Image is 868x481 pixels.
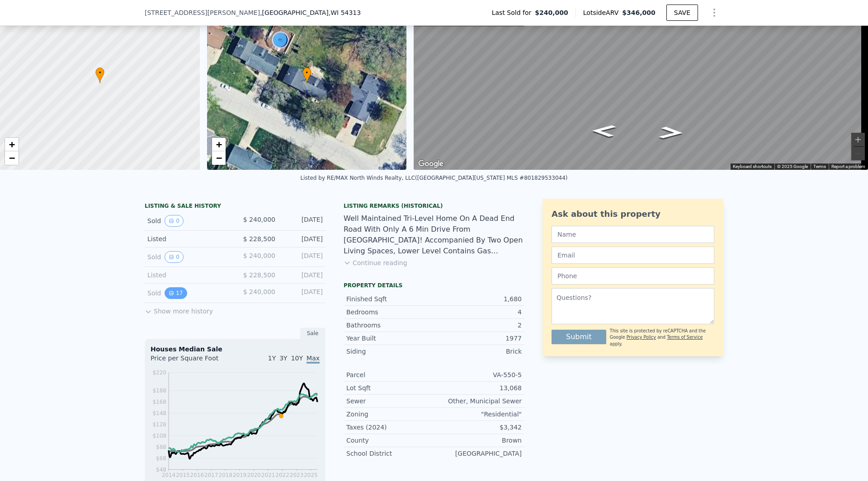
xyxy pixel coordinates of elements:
[275,472,289,478] tspan: 2022
[492,8,535,17] span: Last Sold for
[283,234,323,243] div: [DATE]
[176,472,190,478] tspan: 2015
[156,455,166,462] tspan: $68
[268,355,276,362] span: 1Y
[152,410,166,416] tspan: $148
[649,124,694,142] path: Go East, Ledvina St
[777,164,808,169] span: © 2025 Google
[145,202,325,211] div: LISTING & SALE HISTORY
[581,122,627,140] path: Go Northwest, Ledvina St
[831,164,865,169] a: Report a problem
[165,251,184,263] button: View historical data
[346,436,434,445] div: County
[5,138,19,151] a: Zoom in
[346,334,434,343] div: Year Built
[291,355,303,362] span: 10Y
[434,397,522,406] div: Other, Municipal Sewer
[95,69,104,77] span: •
[243,252,275,259] span: $ 240,000
[552,247,714,264] input: Email
[243,235,275,243] span: $ 228,500
[216,139,222,150] span: +
[434,410,522,419] div: "Residential"
[552,226,714,243] input: Name
[95,67,104,83] div: •
[165,215,184,227] button: View historical data
[290,472,304,478] tspan: 2023
[212,138,226,151] a: Zoom in
[283,215,323,227] div: [DATE]
[212,151,226,165] a: Zoom out
[204,472,218,478] tspan: 2017
[344,202,524,210] div: Listing Remarks (Historical)
[9,152,15,163] span: −
[302,69,311,77] span: •
[434,423,522,432] div: $3,342
[733,163,772,170] button: Keyboard shortcuts
[434,370,522,379] div: VA-550-5
[434,308,522,317] div: 4
[302,67,311,83] div: •
[627,335,656,340] a: Privacy Policy
[434,294,522,304] div: 1,680
[434,449,522,458] div: [GEOGRAPHIC_DATA]
[813,164,826,169] a: Terms (opens in new tab)
[283,251,323,263] div: [DATE]
[346,410,434,419] div: Zoning
[610,328,714,347] div: This site is protected by reCAPTCHA and the Google and apply.
[5,151,19,165] a: Zoom out
[346,347,434,356] div: Siding
[9,139,15,150] span: +
[666,5,698,21] button: SAVE
[416,158,446,170] a: Open this area in Google Maps (opens a new window)
[552,208,714,220] div: Ask about this property
[147,251,228,263] div: Sold
[552,267,714,285] input: Phone
[583,8,622,17] span: Lotside ARV
[233,472,247,478] tspan: 2019
[147,215,228,227] div: Sold
[152,421,166,428] tspan: $128
[346,370,434,379] div: Parcel
[156,444,166,450] tspan: $88
[346,397,434,406] div: Sewer
[151,345,320,354] div: Houses Median Sale
[283,271,323,280] div: [DATE]
[346,294,434,304] div: Finished Sqft
[344,213,524,257] div: Well Maintained Tri-Level Home On A Dead End Road With Only A 6 Min Drive From [GEOGRAPHIC_DATA]!...
[346,308,434,317] div: Bedrooms
[260,8,361,17] span: , [GEOGRAPHIC_DATA]
[156,467,166,473] tspan: $48
[300,327,325,339] div: Sale
[190,472,204,478] tspan: 2016
[434,436,522,445] div: Brown
[152,433,166,439] tspan: $108
[147,271,228,280] div: Listed
[243,288,275,295] span: $ 240,000
[145,303,213,316] button: Show more history
[247,472,261,478] tspan: 2020
[152,369,166,376] tspan: $220
[851,133,865,146] button: Zoom in
[622,9,656,16] span: $346,000
[216,152,222,163] span: −
[329,9,361,16] span: , WI 54313
[301,175,568,181] div: Listed by RE/MAX North Winds Realty, LLC ([GEOGRAPHIC_DATA][US_STATE] MLS #801829533044)
[705,4,723,22] button: Show Options
[667,335,703,340] a: Terms of Service
[851,147,865,160] button: Zoom out
[152,399,166,405] tspan: $168
[344,282,524,289] div: Property details
[416,158,446,170] img: Google
[243,271,275,279] span: $ 228,500
[283,287,323,299] div: [DATE]
[307,355,320,364] span: Max
[346,423,434,432] div: Taxes (2024)
[346,449,434,458] div: School District
[145,8,260,17] span: [STREET_ADDRESS][PERSON_NAME]
[434,321,522,330] div: 2
[552,330,606,344] button: Submit
[162,472,176,478] tspan: 2014
[434,347,522,356] div: Brick
[304,472,318,478] tspan: 2025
